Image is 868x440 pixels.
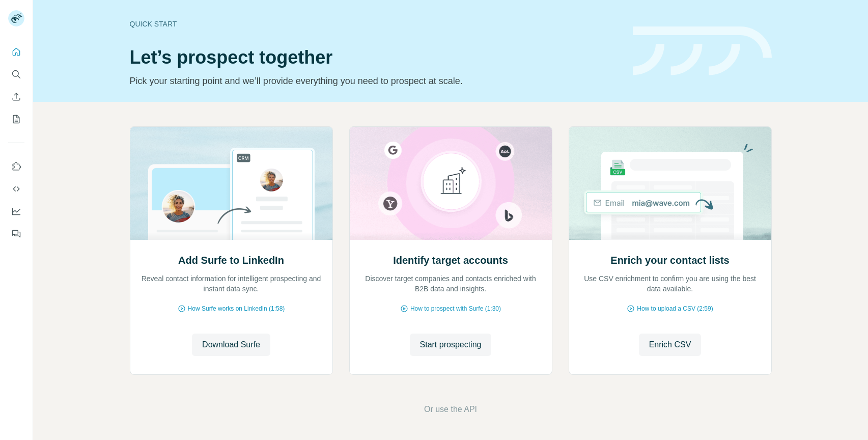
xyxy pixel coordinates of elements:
h2: Enrich your contact lists [610,253,729,267]
button: Download Surfe [192,334,270,356]
img: Identify target accounts [349,127,552,240]
img: banner [633,26,772,76]
p: Reveal contact information for intelligent prospecting and instant data sync. [141,273,322,294]
button: Enrich CSV [639,334,702,356]
button: Or use the API [424,403,477,416]
h2: Identify target accounts [393,253,508,267]
button: Use Surfe API [8,180,24,198]
span: How to upload a CSV (2:59) [637,304,713,313]
span: Start prospecting [420,339,482,351]
button: My lists [8,110,24,128]
img: Enrich your contact lists [569,127,772,240]
p: Use CSV enrichment to confirm you are using the best data available. [579,273,761,294]
span: How to prospect with Surfe (1:30) [410,304,501,313]
button: Use Surfe on LinkedIn [8,157,24,176]
img: Add Surfe to LinkedIn [130,127,333,240]
span: Download Surfe [202,339,260,351]
button: Enrich CSV [8,88,24,106]
button: Quick start [8,43,24,61]
p: Pick your starting point and we’ll provide everything you need to prospect at scale. [130,74,621,88]
span: Enrich CSV [649,339,691,351]
p: Discover target companies and contacts enriched with B2B data and insights. [360,273,542,294]
button: Search [8,65,24,84]
span: How Surfe works on LinkedIn (1:58) [188,304,285,313]
button: Feedback [8,225,24,243]
h2: Add Surfe to LinkedIn [178,253,284,267]
button: Start prospecting [410,334,492,356]
h1: Let’s prospect together [130,47,621,68]
button: Dashboard [8,202,24,221]
div: Quick start [130,19,621,29]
